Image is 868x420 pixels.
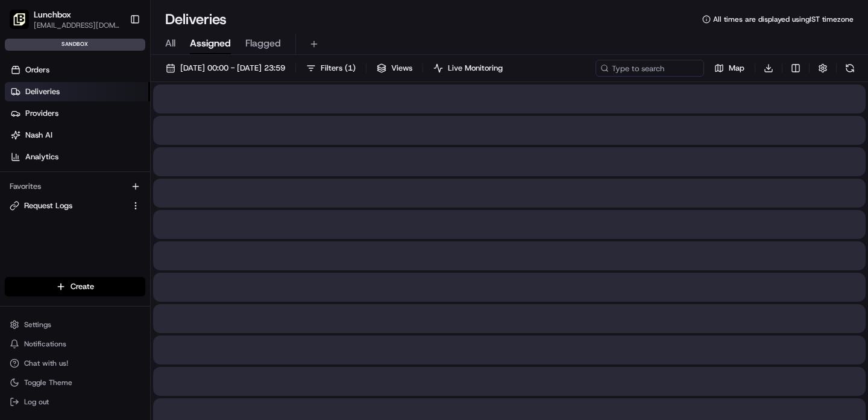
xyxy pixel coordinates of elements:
span: Providers [25,108,58,119]
button: Refresh [841,60,858,77]
span: [DATE] 00:00 - [DATE] 23:59 [180,63,285,74]
img: Lunchbox [10,10,29,29]
span: Analytics [25,151,58,162]
span: Create [71,281,94,292]
span: Deliveries [25,86,60,97]
button: [DATE] 00:00 - [DATE] 23:59 [160,60,291,77]
a: Request Logs [10,200,126,211]
h1: Deliveries [165,10,227,29]
span: Nash AI [25,130,52,141]
button: Lunchbox [34,8,71,21]
span: Notifications [24,339,66,349]
div: Favorites [5,177,145,196]
button: Log out [5,393,145,410]
span: All [165,36,175,51]
span: Filters [321,63,356,74]
div: sandbox [5,39,145,51]
a: Providers [5,104,150,123]
a: Orders [5,60,150,80]
button: Toggle Theme [5,374,145,391]
button: Settings [5,316,145,333]
button: LunchboxLunchbox[EMAIL_ADDRESS][DOMAIN_NAME] [5,5,125,34]
span: Orders [25,65,49,75]
button: Map [709,60,750,77]
button: Chat with us! [5,355,145,372]
span: Flagged [245,36,281,51]
button: Create [5,277,145,296]
span: Settings [24,320,51,329]
button: [EMAIL_ADDRESS][DOMAIN_NAME] [34,21,120,30]
span: Request Logs [24,200,72,211]
span: Chat with us! [24,358,68,368]
span: Log out [24,397,49,407]
button: Views [371,60,418,77]
span: Map [729,63,744,74]
a: Deliveries [5,82,150,101]
button: Notifications [5,336,145,352]
span: All times are displayed using IST timezone [713,14,854,24]
span: Live Monitoring [448,63,503,74]
span: Toggle Theme [24,378,72,387]
button: Live Monitoring [428,60,508,77]
span: Views [391,63,412,74]
button: Request Logs [5,196,145,215]
input: Type to search [596,60,704,77]
a: Analytics [5,147,150,167]
a: Nash AI [5,126,150,145]
button: Filters(1) [301,60,361,77]
span: Assigned [190,36,231,51]
span: ( 1 ) [345,63,356,74]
